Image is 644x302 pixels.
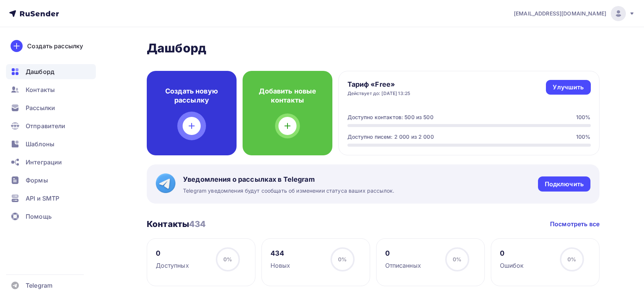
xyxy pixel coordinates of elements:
[576,113,591,121] div: 100%
[347,113,433,121] div: Доступно контактов: 500 из 500
[550,219,599,228] a: Посмотреть все
[6,173,96,188] a: Формы
[26,281,52,290] span: Telegram
[26,67,54,76] span: Дашборд
[147,41,599,56] h2: Дашборд
[156,249,189,258] div: 0
[26,85,55,94] span: Контакты
[347,80,410,89] h4: Тариф «Free»
[147,219,206,229] h3: Контакты
[183,187,394,195] span: Telegram уведомления будут сообщать об изменении статуса ваших рассылок.
[514,6,635,21] a: [EMAIL_ADDRESS][DOMAIN_NAME]
[159,87,224,105] h4: Создать новую рассылку
[385,249,421,258] div: 0
[567,256,576,262] span: 0%
[26,103,55,112] span: Рассылки
[6,82,96,97] a: Контакты
[6,100,96,115] a: Рассылки
[546,80,590,95] a: Улучшить
[338,256,347,262] span: 0%
[500,249,524,258] div: 0
[26,121,66,130] span: Отправители
[156,261,189,270] div: Доступных
[26,194,59,203] span: API и SMTP
[189,219,206,229] span: 434
[347,133,434,141] div: Доступно писем: 2 000 из 2 000
[26,140,54,149] span: Шаблоны
[223,256,232,262] span: 0%
[453,256,461,262] span: 0%
[553,83,584,92] div: Улучшить
[6,118,96,133] a: Отправители
[514,10,606,17] span: [EMAIL_ADDRESS][DOMAIN_NAME]
[183,175,394,184] span: Уведомления о рассылках в Telegram
[576,133,591,141] div: 100%
[271,249,290,258] div: 434
[6,64,96,79] a: Дашборд
[6,136,96,152] a: Шаблоны
[271,261,290,270] div: Новых
[26,158,62,167] span: Интеграции
[26,176,48,185] span: Формы
[26,212,52,221] span: Помощь
[255,87,320,105] h4: Добавить новые контакты
[27,41,83,51] div: Создать рассылку
[500,261,524,270] div: Ошибок
[385,261,421,270] div: Отписанных
[347,90,410,97] div: Действует до: [DATE] 13:25
[545,180,584,189] div: Подключить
